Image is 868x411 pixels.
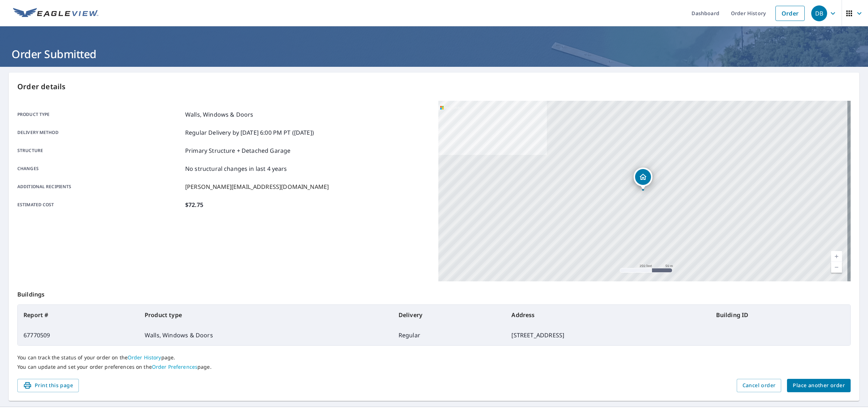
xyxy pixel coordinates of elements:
p: Buildings [17,281,851,304]
div: Dropped pin, building 1, Residential property, 414 Prides Run Lake In The Hills, IL 60156 [634,168,652,190]
a: Order Preferences [152,363,197,370]
p: Changes [17,164,182,173]
button: Place another order [787,379,851,392]
span: Cancel order [743,381,776,390]
td: 67770509 [18,325,139,345]
p: Order details [17,81,851,92]
button: Print this page [17,379,79,392]
a: Current Level 17, Zoom Out [831,262,842,273]
p: $72.75 [185,200,203,209]
th: Report # [18,305,139,325]
p: Primary Structure + Detached Garage [185,146,290,155]
td: [STREET_ADDRESS] [506,325,710,345]
td: Walls, Windows & Doors [139,325,393,345]
p: Product type [17,110,182,119]
p: No structural changes in last 4 years [185,164,287,173]
button: Cancel order [737,379,782,392]
th: Delivery [393,305,506,325]
th: Product type [139,305,393,325]
a: Order History [128,354,161,361]
th: Address [506,305,710,325]
a: Order [775,6,805,21]
p: Delivery method [17,128,182,137]
div: DB [811,5,827,21]
p: [PERSON_NAME][EMAIL_ADDRESS][DOMAIN_NAME] [185,182,329,191]
p: Regular Delivery by [DATE] 6:00 PM PT ([DATE]) [185,128,314,137]
p: Structure [17,146,182,155]
p: Additional recipients [17,182,182,191]
span: Print this page [23,381,73,390]
p: Estimated cost [17,200,182,209]
p: You can update and set your order preferences on the page. [17,364,851,370]
h1: Order Submitted [9,47,859,61]
p: Walls, Windows & Doors [185,110,253,119]
img: EV Logo [13,8,98,19]
a: Current Level 17, Zoom In [831,251,842,262]
span: Place another order [793,381,845,390]
p: You can track the status of your order on the page. [17,354,851,361]
td: Regular [393,325,506,345]
th: Building ID [710,305,851,325]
